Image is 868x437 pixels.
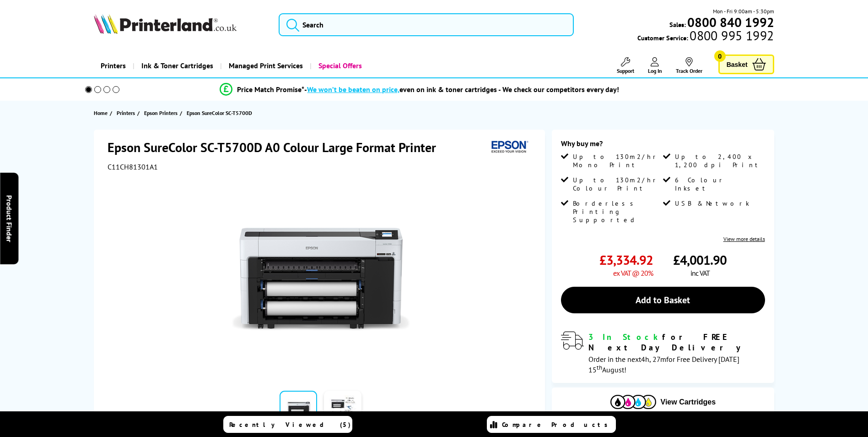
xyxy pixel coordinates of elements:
input: Search [279,13,574,36]
a: Log In [648,57,662,74]
span: £4,001.90 [673,251,727,268]
div: for FREE Next Day Delivery [588,332,765,353]
span: View Cartridges [661,398,716,406]
span: Recently Viewed (5) [229,421,351,429]
span: Printers [117,108,135,118]
img: Printerland Logo [94,14,237,34]
span: Product Finder [5,195,14,242]
div: - even on ink & toner cartridges - We check our competitors every day! [304,85,619,94]
span: £3,334.92 [599,251,653,268]
span: Customer Service: [637,31,774,42]
b: 0800 840 1992 [687,14,774,31]
span: Basket [727,58,748,71]
a: Printers [117,108,137,118]
span: Price Match Promise* [237,85,304,94]
span: Ink & Toner Cartridges [141,54,213,77]
a: Track Order [676,57,702,74]
span: Epson SureColor SC-T5700D [187,109,252,116]
div: modal_delivery [561,332,765,374]
img: Epson SureColor SC-T5700D [231,190,410,369]
a: Recently Viewed (5) [223,416,352,433]
a: Basket 0 [718,55,774,74]
span: Log In [648,67,662,74]
span: Home [94,108,108,118]
h1: Epson SureColor SC-T5700D A0 Colour Large Format Printer [108,139,445,156]
span: Support [617,67,634,74]
a: Compare Products [487,416,616,433]
a: Epson Printers [144,108,180,118]
span: Compare Products [502,421,613,429]
a: Support [617,57,634,74]
span: Up to 130m2/hr Mono Print [573,153,661,169]
span: 3 In Stock [588,332,662,342]
button: View Cartridges [559,394,767,410]
span: 6 Colour Inkset [675,176,763,192]
span: ex VAT @ 20% [613,268,653,278]
a: Add to Basket [561,287,765,313]
sup: th [597,363,602,371]
a: Special Offers [310,54,369,77]
span: inc VAT [690,268,710,278]
img: Cartridges [610,395,656,409]
a: Home [94,108,110,118]
span: We won’t be beaten on price, [307,85,399,94]
a: Printers [94,54,133,77]
img: Epson [488,139,530,156]
span: Epson Printers [144,108,178,118]
span: Mon - Fri 9:00am - 5:30pm [713,7,774,16]
span: Order in the next for Free Delivery [DATE] 15 August! [588,355,739,374]
a: Managed Print Services [220,54,310,77]
span: 0800 995 1992 [688,31,774,40]
a: Printerland Logo [94,14,267,36]
span: 4h, 27m [641,355,666,364]
a: Ink & Toner Cartridges [133,54,220,77]
span: Sales: [669,20,686,29]
span: Up to 130m2/hr Colour Print [573,176,661,192]
span: Borderless Printing Supported [573,199,661,224]
span: USB & Network [675,199,749,208]
a: View more details [723,235,765,242]
a: 0800 840 1992 [686,18,774,27]
span: Up to 2,400 x 1,200 dpi Print [675,153,763,169]
span: 0 [714,50,726,62]
li: modal_Promise [73,82,767,98]
span: C11CH81301A1 [108,162,158,171]
div: Why buy me? [561,139,765,153]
